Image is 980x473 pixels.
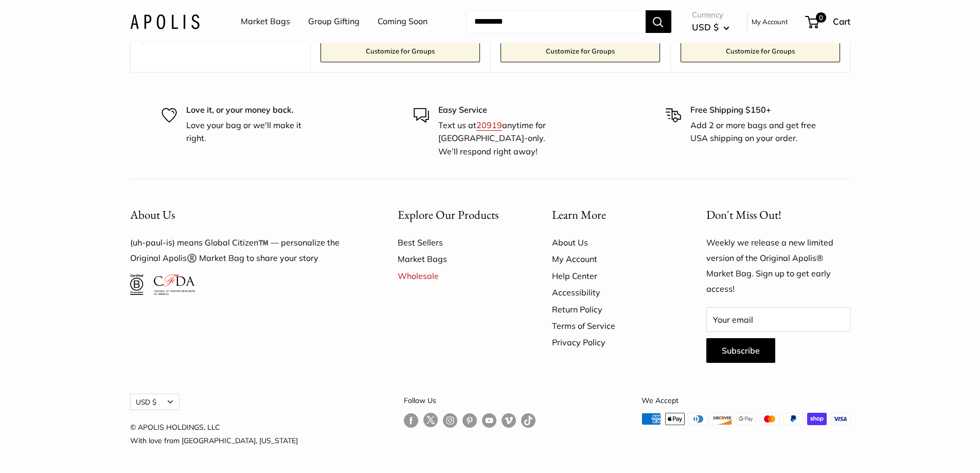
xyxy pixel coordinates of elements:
img: Apolis [130,14,200,29]
p: (uh-paul-is) means Global Citizen™️ — personalize the Original Apolis®️ Market Bag to share your ... [130,235,362,266]
a: 20919 [476,120,502,130]
a: Follow us on Instagram [443,413,457,428]
span: Learn More [552,207,606,222]
a: Best Sellers [398,234,516,251]
p: Love your bag or we'll make it right. [186,119,315,145]
img: Council of Fashion Designers of America Member [154,274,194,295]
a: Follow us on Facebook [404,413,418,428]
a: Accessibility [552,284,670,301]
a: Coming Soon [378,14,427,29]
a: Wholesale [398,268,516,284]
a: Market Bags [241,14,290,29]
input: Search... [466,10,646,33]
p: Easy Service [438,103,567,117]
a: My Account [752,15,788,28]
p: Add 2 or more bags and get free USA shipping on your order. [690,119,819,145]
button: Search [646,10,671,33]
a: Help Center [552,268,670,284]
a: Market Bags [398,251,516,267]
a: Follow us on Pinterest [462,413,477,428]
span: Explore Our Products [398,207,498,222]
button: Learn More [552,205,670,225]
a: Customize for Groups [320,40,480,62]
a: My Account [552,251,670,267]
span: USD $ [692,22,719,32]
a: Group Gifting [308,14,360,29]
p: Free Shipping $150+ [690,103,819,117]
button: About Us [130,205,362,225]
p: Don't Miss Out! [706,205,850,225]
a: Follow us on YouTube [482,413,496,428]
a: Follow us on Twitter [423,413,438,431]
a: Customize for Groups [681,40,840,62]
p: © APOLIS HOLDINGS, LLC With love from [GEOGRAPHIC_DATA], [US_STATE] [130,421,298,447]
button: USD $ [692,19,729,36]
p: Follow Us [404,394,536,407]
p: We Accept [642,394,850,407]
a: 0 Cart [806,13,850,30]
span: Cart [833,16,850,27]
a: Return Policy [552,301,670,318]
span: 0 [815,12,826,23]
button: USD $ [130,394,180,410]
p: Love it, or your money back. [186,103,315,117]
p: Text us at anytime for [GEOGRAPHIC_DATA]-only. We’ll respond right away! [438,119,567,159]
span: Currency [692,8,729,22]
a: Follow us on Tumblr [521,413,536,428]
a: Terms of Service [552,318,670,334]
p: Weekly we release a new limited version of the Original Apolis® Market Bag. Sign up to get early ... [706,235,850,297]
img: Certified B Corporation [130,274,144,295]
button: Explore Our Products [398,205,516,225]
a: Privacy Policy [552,334,670,351]
button: Subscribe [706,338,775,363]
a: Customize for Groups [501,40,660,62]
a: Follow us on Vimeo [502,413,516,428]
span: About Us [130,207,175,222]
a: About Us [552,234,670,251]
